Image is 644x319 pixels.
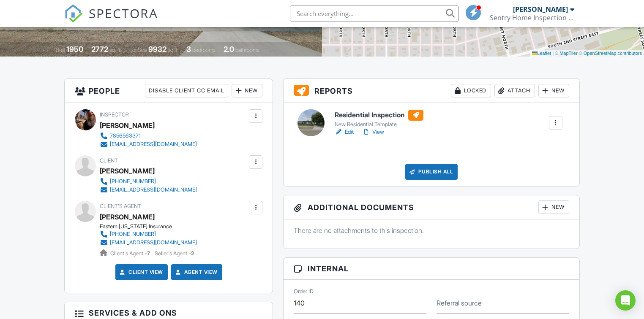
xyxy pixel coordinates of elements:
[91,45,108,54] div: 2772
[191,250,194,257] strong: 2
[56,47,65,53] span: Built
[100,238,197,247] a: [EMAIL_ADDRESS][DOMAIN_NAME]
[110,178,156,185] div: [PHONE_NUMBER]
[335,128,354,136] a: Edit
[290,5,459,22] input: Search everything...
[294,288,314,295] label: Order ID
[224,45,234,54] div: 2.0
[100,223,204,230] div: Eastern [US_STATE] Insurance
[555,51,578,56] a: © MapTiler
[168,47,178,53] span: sq.ft.
[494,84,535,97] div: Attach
[284,195,579,219] h3: Additional Documents
[192,47,216,53] span: bedrooms
[110,187,197,193] div: [EMAIL_ADDRESS][DOMAIN_NAME]
[284,258,579,280] h3: Internal
[100,177,197,186] a: [PHONE_NUMBER]
[579,51,642,56] a: © OpenStreetMap contributors
[451,84,491,97] div: Locked
[437,298,482,308] label: Referral source
[155,250,194,257] span: Seller's Agent -
[235,47,259,53] span: bathrooms
[538,84,569,97] div: New
[110,250,151,257] span: Client's Agent -
[148,45,166,54] div: 9932
[100,230,197,238] a: [PHONE_NUMBER]
[538,200,569,214] div: New
[513,5,568,14] div: [PERSON_NAME]
[110,239,197,246] div: [EMAIL_ADDRESS][DOMAIN_NAME]
[294,226,569,235] p: There are no attachments to this inspection.
[335,110,423,128] a: Residential Inspection New Residential Template
[552,51,554,56] span: |
[186,45,191,54] div: 3
[232,84,262,97] div: New
[64,4,83,23] img: The Best Home Inspection Software - Spectora
[118,268,163,276] a: Client View
[100,111,129,118] span: Inspector
[100,186,197,194] a: [EMAIL_ADDRESS][DOMAIN_NAME]
[174,268,218,276] a: Agent View
[405,164,458,180] div: Publish All
[362,128,384,136] a: View
[66,45,83,54] div: 1950
[129,47,147,53] span: Lot Size
[335,121,423,128] div: New Residential Template
[100,203,141,209] span: Client's Agent
[100,157,118,164] span: Client
[100,119,155,132] div: [PERSON_NAME]
[615,290,636,311] div: Open Intercom Messenger
[335,110,423,121] h6: Residential Inspection
[110,141,197,148] div: [EMAIL_ADDRESS][DOMAIN_NAME]
[100,140,197,149] a: [EMAIL_ADDRESS][DOMAIN_NAME]
[100,165,155,177] div: [PERSON_NAME]
[532,51,551,56] a: Leaflet
[100,211,155,223] a: [PERSON_NAME]
[110,132,141,139] div: 7856563371
[89,4,158,22] span: SPECTORA
[64,11,158,29] a: SPECTORA
[145,84,228,97] div: Disable Client CC Email
[284,79,579,103] h3: Reports
[110,231,156,238] div: [PHONE_NUMBER]
[100,132,197,140] a: 7856563371
[147,250,150,257] strong: 7
[109,47,121,53] span: sq. ft.
[490,14,574,22] div: Sentry Home Inspection Services LLC
[65,79,273,103] h3: People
